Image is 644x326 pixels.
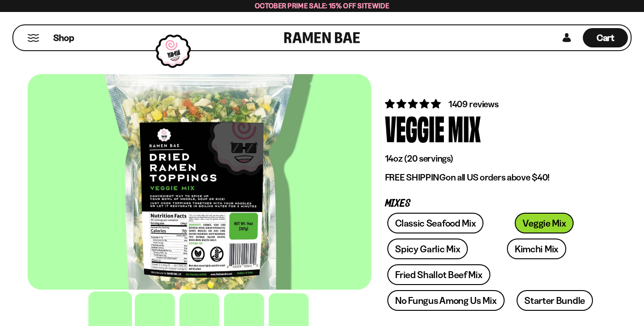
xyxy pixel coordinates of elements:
[448,111,481,145] div: Mix
[387,264,490,285] a: Fried Shallot Beef Mix
[517,290,593,311] a: Starter Bundle
[385,153,603,164] p: 14oz (20 servings)
[385,98,443,110] span: 4.76 stars
[387,213,483,233] a: Classic Seafood Mix
[255,1,389,10] span: October Prime Sale: 15% off Sitewide
[385,172,446,183] strong: FREE SHIPPING
[387,290,504,311] a: No Fungus Among Us Mix
[385,199,603,208] p: Mixes
[385,172,603,183] p: on all US orders above $40!
[27,34,40,42] button: Mobile Menu Trigger
[53,32,74,44] span: Shop
[387,239,468,259] a: Spicy Garlic Mix
[507,239,566,259] a: Kimchi Mix
[385,111,444,145] div: Veggie
[448,99,499,110] span: 1409 reviews
[583,25,628,50] div: Cart
[597,32,615,43] span: Cart
[53,28,74,47] a: Shop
